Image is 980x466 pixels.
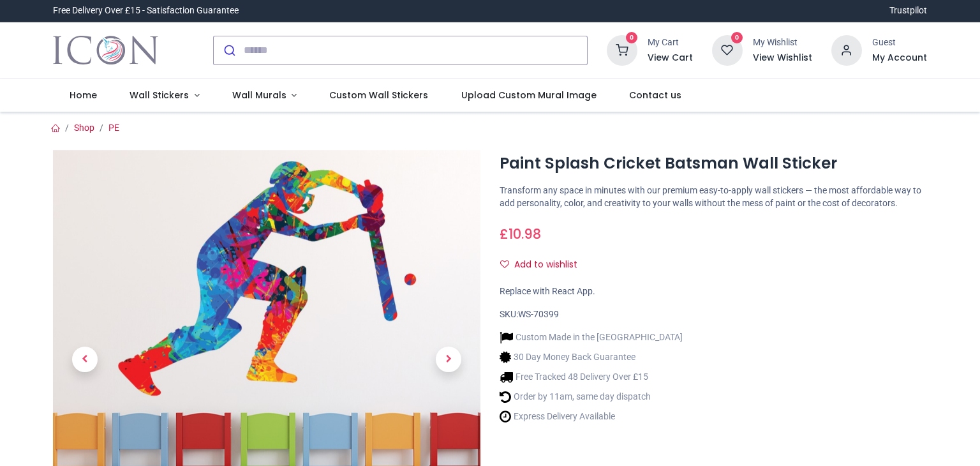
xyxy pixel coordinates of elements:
span: Wall Murals [232,89,286,101]
div: Guest [872,36,927,49]
a: Logo of Icon Wall Stickers [53,33,158,68]
a: Shop [74,123,94,133]
span: £ [500,225,541,243]
p: Transform any space in minutes with our premium easy-to-apply wall stickers — the most affordable... [500,184,927,209]
span: Previous [72,347,98,372]
a: 0 [712,44,743,54]
div: My Wishlist [753,36,812,49]
a: View Cart [648,52,693,64]
span: WS-70399 [518,309,559,319]
a: 0 [607,44,637,54]
li: Free Tracked 48 Delivery Over £15 [500,370,683,384]
button: Add to wishlistAdd to wishlist [500,254,588,276]
li: Order by 11am, same day dispatch [500,390,683,403]
span: Home [70,89,97,101]
div: Replace with React App. [500,285,927,298]
sup: 0 [731,32,743,44]
h1: Paint Splash Cricket Batsman Wall Sticker [500,153,927,174]
div: My Cart [648,36,693,49]
li: 30 Day Money Back Guarantee [500,350,683,364]
li: Express Delivery Available [500,410,683,423]
span: Next [436,347,461,372]
span: Wall Stickers [130,89,189,101]
a: My Account [872,52,927,64]
div: Free Delivery Over £15 - Satisfaction Guarantee [53,4,239,17]
span: 10.98 [509,225,541,243]
span: Upload Custom Mural Image [461,89,597,101]
button: Submit [214,36,244,64]
img: Icon Wall Stickers [53,33,158,68]
a: Wall Murals [216,79,313,112]
span: Custom Wall Stickers [329,89,428,101]
a: View Wishlist [753,52,812,64]
div: SKU: [500,308,927,321]
a: Trustpilot [889,4,927,17]
a: PE [108,123,119,133]
a: Wall Stickers [113,79,216,112]
li: Custom Made in the [GEOGRAPHIC_DATA] [500,331,683,344]
span: Contact us [629,89,681,101]
sup: 0 [626,32,638,44]
i: Add to wishlist [500,260,509,269]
